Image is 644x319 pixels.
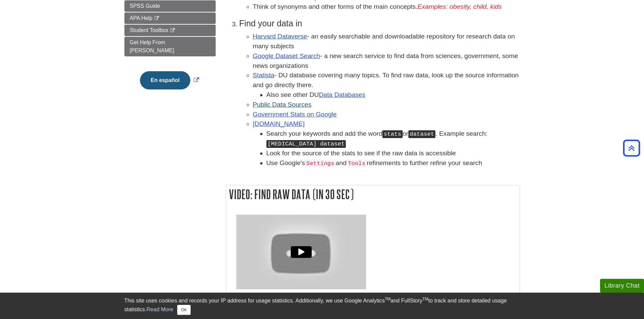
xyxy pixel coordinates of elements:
[253,71,520,100] li: - DU database covering many topics. To find raw data, look up the source information and go direc...
[423,297,428,301] sup: TM
[130,27,168,33] span: Student Toolbox
[177,305,190,315] button: Close
[236,215,366,290] div: Video: Show Me How: Find Raw Data
[124,12,216,24] a: APA Help
[239,19,520,28] h3: Find your data in
[319,91,365,98] a: Data Databases
[266,129,520,149] li: Search your keywords and add the word or . Example search:
[124,37,216,56] a: Get Help From [PERSON_NAME]
[140,71,190,89] button: En español
[130,39,174,53] span: Get Help From [PERSON_NAME]
[124,297,520,315] div: This site uses cookies and records your IP address for usage statistics. Additionally, we use Goo...
[130,15,152,21] span: APA Help
[253,33,307,40] a: Harvard Dataverse
[253,111,337,118] a: Government Stats on Google
[253,32,520,51] li: - an easily searchable and downloadable repository for research data on many subjects
[138,77,201,83] a: Link opens in new window
[226,185,520,203] h2: Video: Find Raw Data (in 30 Sec)
[347,160,367,167] code: Tools
[418,3,502,10] em: Examples: obesity, child, kids
[124,25,216,36] a: Student Toolbox
[253,2,520,12] li: Think of synonyms and other forms of the main concepts.
[253,120,305,127] a: [DOMAIN_NAME]
[130,3,160,9] span: SPSS Guide
[600,279,644,293] button: Library Chat
[408,130,436,138] kbd: dataset
[253,51,520,71] li: - a new search service to find data from sciences, government, some news organizations
[146,307,173,312] a: Read More
[266,90,520,100] li: Also see other DU
[305,160,336,167] code: Settings
[124,0,216,12] a: SPSS Guide
[253,52,320,59] a: Google Dataset Search
[621,143,642,153] a: Back to Top
[170,28,175,33] i: This link opens in a new window
[253,72,275,79] a: Statista
[266,149,520,158] li: Look for the source of the stats to see if the raw data is accessible
[253,101,312,108] a: Public Data Sources
[385,297,390,301] sup: TM
[235,291,368,311] p: See
[382,130,403,138] kbd: stats
[154,16,160,21] i: This link opens in a new window
[266,158,520,168] li: Use Google's and refinements to further refine your search
[266,140,346,148] kbd: [MEDICAL_DATA] dataset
